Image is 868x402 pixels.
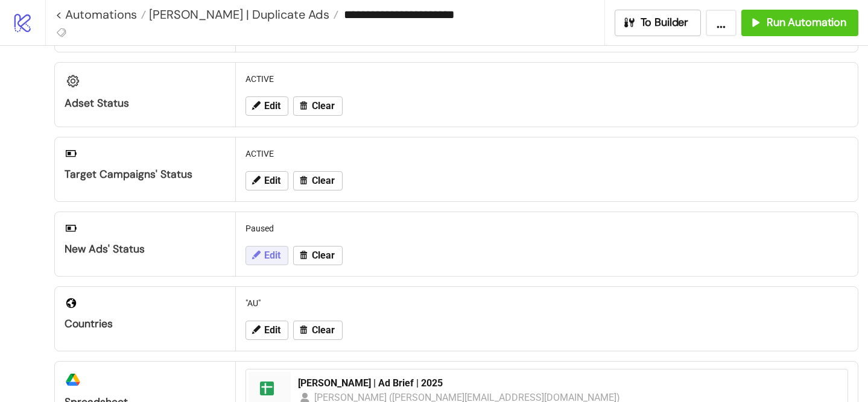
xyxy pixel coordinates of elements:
span: Edit [264,250,280,261]
span: Edit [264,325,280,336]
button: Edit [246,321,288,340]
button: Clear [293,321,343,340]
span: Run Automation [767,16,846,30]
div: Adset Status [65,96,226,110]
span: [PERSON_NAME] | Duplicate Ads [146,7,329,22]
button: To Builder [615,10,702,36]
button: Clear [293,246,343,265]
div: Countries [65,317,226,331]
div: [PERSON_NAME] | Ad Brief | 2025 [298,377,840,390]
div: "AU" [241,292,853,315]
button: Run Automation [741,10,858,36]
div: Paused [241,217,853,240]
a: [PERSON_NAME] | Duplicate Ads [146,8,338,20]
div: Target Campaigns' Status [65,168,226,181]
div: ACTIVE [241,142,853,165]
span: Clear [312,325,335,336]
span: Clear [312,250,335,261]
button: Clear [293,171,343,190]
span: Clear [312,101,335,111]
button: Edit [246,171,288,190]
button: Edit [246,96,288,116]
button: Edit [246,246,288,265]
a: < Automations [55,8,146,20]
span: Edit [264,175,280,186]
button: Clear [293,96,343,116]
div: New Ads' Status [65,242,226,256]
span: Edit [264,101,280,111]
span: To Builder [641,16,689,30]
span: Clear [312,175,335,186]
button: ... [706,10,737,36]
div: ACTIVE [241,68,853,90]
